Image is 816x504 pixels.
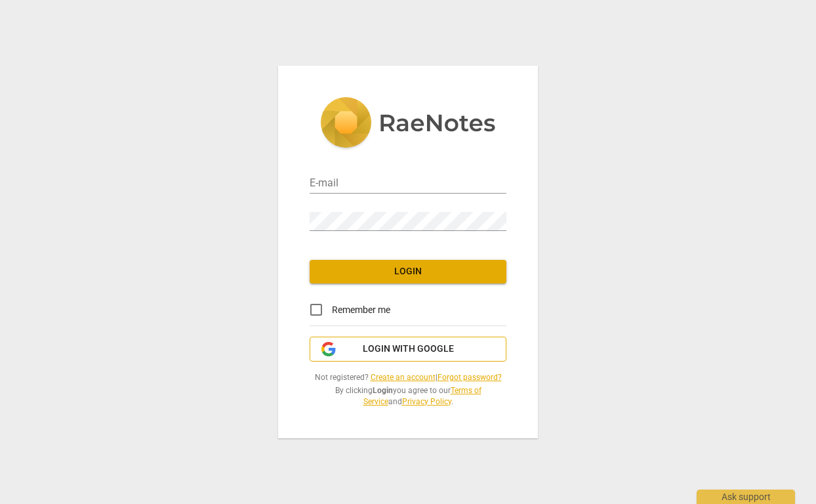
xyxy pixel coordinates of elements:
button: Login [310,260,506,283]
b: Login [373,386,393,395]
span: Not registered? | [310,372,506,383]
span: Login [320,265,496,278]
span: Remember me [332,303,390,317]
a: Privacy Policy [402,397,451,406]
span: Login with Google [363,343,454,356]
button: Login with Google [310,337,506,362]
span: By clicking you agree to our and . [310,385,506,407]
a: Terms of Service [363,386,481,406]
a: Forgot password? [438,373,502,382]
div: Ask support [697,490,795,504]
a: Create an account [371,373,436,382]
img: 5ac2273c67554f335776073100b6d88f.svg [320,97,496,151]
